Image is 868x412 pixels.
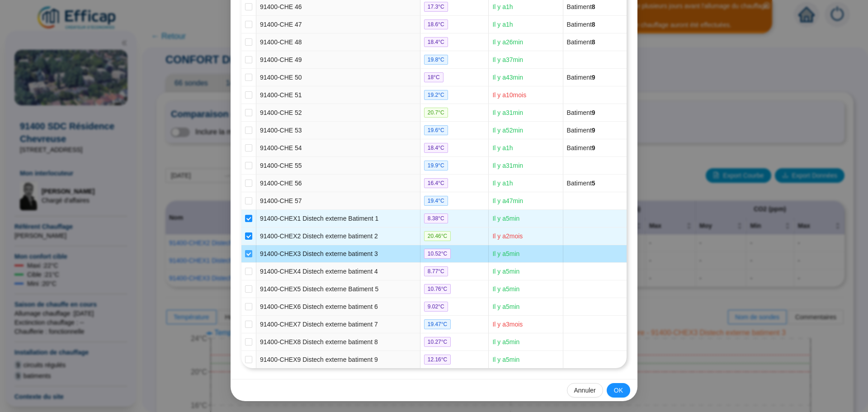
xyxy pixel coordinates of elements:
span: Batiment [567,144,595,152]
td: 91400-CHEX4 Distech externe batiment 4 [256,263,420,280]
span: Il y a 52 min [492,127,523,134]
span: 8 [592,3,595,10]
span: 20.46 °C [424,231,451,241]
td: 91400-CHEX3 Distech externe batiment 3 [256,245,420,263]
span: 10.76 °C [424,284,451,294]
span: 19.8 °C [424,55,448,65]
td: 91400-CHEX1 Distech externe Batiment 1 [256,210,420,227]
span: 20.7 °C [424,108,448,118]
span: 19.6 °C [424,125,448,135]
span: 19.47 °C [424,319,451,329]
td: 91400-CHEX8 Distech externe batiment 8 [256,333,420,351]
span: Il y a 43 min [492,74,523,81]
span: Batiment [567,180,595,187]
span: 19.2 °C [424,90,448,100]
span: 10.52 °C [424,249,451,259]
span: Il y a 26 min [492,38,523,46]
span: Batiment [567,127,595,134]
td: 91400-CHEX2 Distech externe batiment 2 [256,227,420,245]
span: Batiment [567,109,595,116]
td: 91400-CHE 54 [256,139,420,157]
button: OK [607,383,630,398]
span: Batiment [567,21,595,28]
span: 18.6 °C [424,19,448,29]
span: 8 [592,21,595,28]
td: 91400-CHE 50 [256,69,420,86]
span: Il y a 5 min [492,285,519,293]
span: Il y a 37 min [492,56,523,63]
span: 9 [592,74,595,81]
span: Batiment [567,38,595,46]
span: 16.4 °C [424,178,448,188]
span: 9.02 °C [424,302,448,312]
span: Batiment [567,74,595,81]
span: 10.27 °C [424,337,451,347]
span: Il y a 5 min [492,356,519,363]
span: Il y a 1 h [492,144,513,152]
span: 8.38 °C [424,213,448,223]
span: 9 [592,109,595,116]
span: Il y a 31 min [492,109,523,116]
span: 18.4 °C [424,37,448,47]
span: Il y a 5 min [492,303,519,310]
span: Il y a 10 mois [492,91,526,99]
td: 91400-CHEX6 Distech externe batiment 6 [256,298,420,316]
span: Il y a 2 mois [492,232,523,240]
span: 18 °C [424,72,443,82]
td: 91400-CHEX5 Distech externe Batiment 5 [256,280,420,298]
span: Il y a 31 min [492,162,523,169]
span: Il y a 1 h [492,3,513,10]
span: 9 [592,127,595,134]
td: 91400-CHE 47 [256,16,420,33]
span: 19.9 °C [424,161,448,170]
span: Il y a 47 min [492,197,523,204]
span: 12.16 °C [424,355,451,365]
span: Il y a 5 min [492,268,519,275]
span: Il y a 1 h [492,180,513,187]
span: 5 [592,180,595,187]
span: Batiment [567,3,595,10]
span: 8 [592,38,595,46]
td: 91400-CHE 49 [256,51,420,69]
td: 91400-CHE 52 [256,104,420,122]
td: 91400-CHE 48 [256,33,420,51]
span: Annuler [574,386,596,395]
td: 91400-CHE 57 [256,192,420,210]
span: OK [614,386,623,395]
td: 91400-CHE 56 [256,175,420,192]
span: 19.4 °C [424,196,448,206]
span: Il y a 5 min [492,215,519,222]
td: 91400-CHE 51 [256,86,420,104]
td: 91400-CHE 53 [256,122,420,139]
span: 18.4 °C [424,143,448,153]
span: Il y a 3 mois [492,321,523,328]
span: Il y a 5 min [492,250,519,257]
span: Il y a 5 min [492,338,519,346]
td: 91400-CHE 55 [256,157,420,175]
td: 91400-CHEX7 Distech externe batiment 7 [256,316,420,333]
button: Annuler [567,383,603,398]
span: Il y a 1 h [492,21,513,28]
td: 91400-CHEX9 Distech externe batiment 9 [256,351,420,368]
span: 17.3 °C [424,2,448,12]
span: 8.77 °C [424,266,448,276]
span: 9 [592,144,595,152]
